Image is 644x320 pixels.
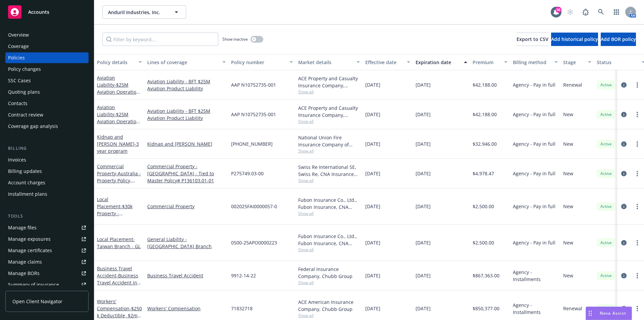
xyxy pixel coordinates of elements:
div: Lines of coverage [147,59,218,66]
span: Add historical policy [551,36,598,42]
span: Export to CSV [517,36,548,42]
a: Switch app [610,5,623,19]
span: New [563,272,573,279]
span: [DATE] [365,272,380,279]
span: Show all [298,313,360,318]
span: P275749.03-00 [231,170,264,177]
a: circleInformation [620,272,628,280]
a: Commercial Property - [GEOGRAPHIC_DATA] - Tied to Master Policy# P136103.01-01 [147,163,226,184]
span: Show all [298,89,360,95]
span: 0500-25APO0000223 [231,239,277,246]
span: New [563,203,573,210]
a: Workers' Compensation [147,305,226,312]
a: more [633,202,641,211]
div: Expiration date [416,59,460,66]
span: Agency - Pay in full [513,140,555,147]
span: Open Client Navigator [12,298,62,305]
span: Show all [298,247,360,253]
div: Coverage gap analysis [8,121,58,132]
div: Manage files [8,222,37,233]
button: Export to CSV [517,33,548,46]
a: Start snowing [563,5,577,19]
span: - $25M Aviation Operation for BFT - DUPLICATE [97,82,142,102]
span: New [563,170,573,177]
span: [DATE] [365,81,380,88]
a: Billing updates [5,166,89,177]
span: [DATE] [365,170,380,177]
button: Nova Assist [586,307,632,320]
span: [DATE] [416,140,431,147]
button: Premium [470,54,510,70]
div: Fubon Insurance Co., Ltd., Fubon Insurance, CNA Insurance (International) [298,196,360,211]
span: Anduril Industries, Inc. [108,9,166,16]
a: circleInformation [620,305,628,313]
a: Overview [5,30,89,40]
span: Accounts [28,9,49,15]
a: Quoting plans [5,87,89,97]
span: - Australia - Property Policy, Tied to Master # P136103.01-01 [97,170,141,198]
span: Agency - Pay in full [513,111,555,118]
div: Manage BORs [8,268,40,279]
button: Policy details [94,54,145,70]
div: Policy details [97,59,135,66]
div: Invoices [8,154,26,165]
span: Renewal [563,305,582,312]
div: Quoting plans [8,87,40,97]
button: Add historical policy [551,33,598,46]
span: [DATE] [416,170,431,177]
button: Expiration date [413,54,470,70]
span: Show all [298,148,360,154]
a: SSC Cases [5,75,89,86]
span: Agency - Installments [513,269,558,283]
span: 002025FAI0000057-0 [231,203,277,210]
div: Market details [298,59,353,66]
a: more [633,272,641,280]
div: Summary of insurance [8,279,59,290]
span: Show all [298,119,360,124]
button: Market details [296,54,363,70]
span: Show all [298,280,360,285]
div: Manage certificates [8,245,52,256]
a: more [633,239,641,247]
div: Status [597,59,638,66]
span: Active [599,240,613,246]
span: $4,978.47 [473,170,494,177]
span: 71832718 [231,305,253,312]
a: General Liability - [GEOGRAPHIC_DATA] Branch [147,236,226,250]
a: Manage files [5,222,89,233]
div: Policy changes [8,64,41,75]
a: Business Travel Accident [147,272,226,279]
button: Effective date [363,54,413,70]
a: Summary of insurance [5,279,89,290]
a: circleInformation [620,239,628,247]
span: Show inactive [222,36,248,42]
span: Agency - Pay in full [513,203,555,210]
span: Active [599,203,613,210]
a: circleInformation [620,140,628,148]
span: $850,377.00 [473,305,499,312]
span: $2,500.00 [473,203,494,210]
div: Manage claims [8,257,42,267]
a: Coverage gap analysis [5,121,89,132]
div: Installment plans [8,189,47,199]
span: - Taiwan Branch - GL [97,236,141,249]
a: Policies [5,52,89,63]
span: Nova Assist [600,310,626,316]
span: $42,188.00 [473,81,497,88]
div: Premium [473,59,500,66]
div: Drag to move [586,307,594,320]
a: Commercial Property [147,203,226,210]
a: Report a Bug [579,5,592,19]
a: Installment plans [5,189,89,199]
span: Active [599,111,613,118]
div: Swiss Re International SE, Swiss Re, CNA Insurance (International) [298,164,360,178]
button: Lines of coverage [145,54,228,70]
div: Account charges [8,177,45,188]
span: Active [599,171,613,177]
span: [DATE] [365,111,380,118]
a: more [633,305,641,313]
div: Billing updates [8,166,42,177]
div: Contract review [8,109,43,120]
span: [DATE] [365,305,380,312]
span: Active [599,141,613,147]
